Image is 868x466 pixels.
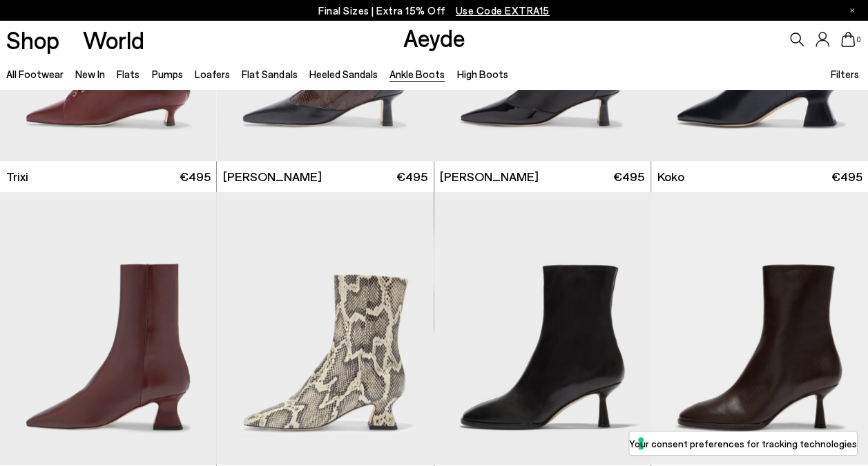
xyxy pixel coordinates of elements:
[841,32,855,47] a: 0
[440,168,539,185] span: [PERSON_NAME]
[629,436,857,451] label: Your consent preferences for tracking technologies
[613,168,644,185] span: €495
[651,192,868,465] img: Dorothy Soft Sock Boots
[855,36,862,44] span: 0
[403,23,465,52] a: Aeyde
[152,68,183,80] a: Pumps
[456,4,550,17] span: Navigate to /collections/ss25-final-sizes
[217,161,433,192] a: [PERSON_NAME] €495
[75,68,105,80] a: New In
[6,68,64,80] a: All Footwear
[195,68,230,80] a: Loafers
[456,68,508,80] a: High Boots
[217,192,433,465] img: Koko Regal Heel Boots
[651,161,868,192] a: Koko €495
[309,68,378,80] a: Heeled Sandals
[657,168,684,185] span: Koko
[318,2,550,19] p: Final Sizes | Extra 15% Off
[434,192,650,465] img: Dorothy Soft Sock Boots
[396,168,427,185] span: €495
[180,168,211,185] span: €495
[242,68,297,80] a: Flat Sandals
[389,68,445,80] a: Ankle Boots
[6,168,28,185] span: Trixi
[434,161,650,192] a: [PERSON_NAME] €495
[629,431,857,455] button: Your consent preferences for tracking technologies
[831,68,859,80] span: Filters
[117,68,139,80] a: Flats
[6,28,59,52] a: Shop
[831,168,862,185] span: €495
[223,168,322,185] span: [PERSON_NAME]
[83,28,144,52] a: World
